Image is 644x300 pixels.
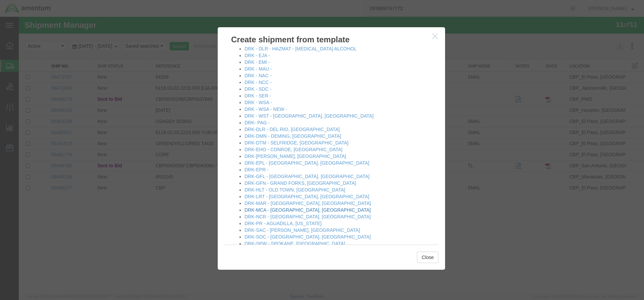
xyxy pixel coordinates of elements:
[226,211,341,216] a: DRK-SAC - [PERSON_NAME], [GEOGRAPHIC_DATA]
[226,90,268,95] a: DRK - WSA - NEW -
[398,235,420,246] button: Close
[226,43,251,48] a: DRK - EMI -
[226,137,327,142] a: DRK-[PERSON_NAME], [GEOGRAPHIC_DATA]
[226,96,355,102] a: DRK - WST - [GEOGRAPHIC_DATA], [GEOGRAPHIC_DATA]
[226,157,351,162] a: DRK-GFL - [GEOGRAPHIC_DATA], [GEOGRAPHIC_DATA]
[226,224,326,229] a: DRK-SPW - SPOKANE, [GEOGRAPHIC_DATA]
[226,29,338,35] a: DRK - DLR - HAZMAT - [MEDICAL_DATA] ALCOHOL
[226,123,330,129] a: DRK-DTM - SELFRIDGE, [GEOGRAPHIC_DATA]
[226,76,252,82] a: DRK - SER -
[226,117,322,122] a: DRK-DMN - DEMING, [GEOGRAPHIC_DATA]
[226,143,351,149] a: DRK-EPL - [GEOGRAPHIC_DATA], [GEOGRAPHIC_DATA]
[226,197,352,203] a: DRK-NCR - [GEOGRAPHIC_DATA], [GEOGRAPHIC_DATA]
[226,130,324,135] a: DRK-EHO - CONROE, [GEOGRAPHIC_DATA]
[226,217,352,223] a: DRK-SOC - [GEOGRAPHIC_DATA], [GEOGRAPHIC_DATA]
[226,177,351,182] a: DRK-LRT - [GEOGRAPHIC_DATA], [GEOGRAPHIC_DATA]
[226,103,251,109] a: DRK- PAG -
[226,170,326,176] a: DRK-HLT - OLD TOWN, [GEOGRAPHIC_DATA]
[226,70,253,75] a: DRK - SDC -
[226,49,253,55] a: DRK - MAU -
[226,56,253,61] a: DRK - NAC -
[226,204,303,209] a: DRK-PR - AGUADILLA, [US_STATE]
[226,83,253,88] a: DRK - WSA -
[226,184,352,189] a: DRK-MAR - [GEOGRAPHIC_DATA], [GEOGRAPHIC_DATA]
[226,110,321,115] a: DRK-DLR - DEL RIO, [GEOGRAPHIC_DATA]
[226,190,352,196] a: DRK-MCA - [GEOGRAPHIC_DATA], [GEOGRAPHIC_DATA]
[226,36,251,41] a: DRK - EJA -
[226,164,337,169] a: DRK-GFN - GRAND FORKS, [GEOGRAPHIC_DATA]
[226,63,253,68] a: DRK - NCC -
[19,17,644,293] iframe: FS Legacy Container
[226,150,250,156] a: DRK-EPR -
